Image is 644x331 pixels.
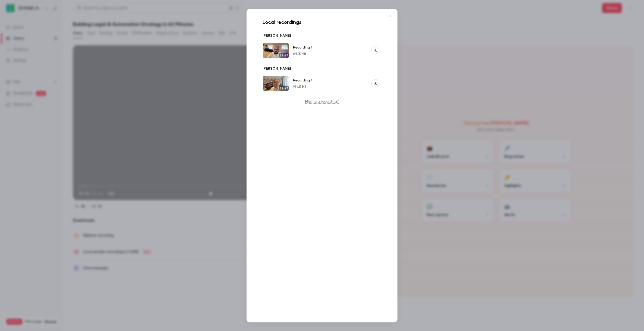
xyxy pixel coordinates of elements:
[293,78,312,83] div: Recording 1
[279,86,289,91] div: 59:47
[261,19,383,25] h2: Local recordings
[261,74,383,93] li: Recording 1
[279,53,289,58] div: 59:47
[385,11,395,21] button: Close
[261,41,383,60] li: Recording 1
[263,43,289,58] img: Jean Mauris
[293,45,312,50] div: Recording 1
[293,52,312,56] div: 691.25 MB
[293,85,312,89] div: 954.13 MB
[263,33,291,38] p: [PERSON_NAME]
[263,76,289,91] img: Mariana
[263,66,291,71] p: [PERSON_NAME]
[261,99,383,104] p: Missing a recording?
